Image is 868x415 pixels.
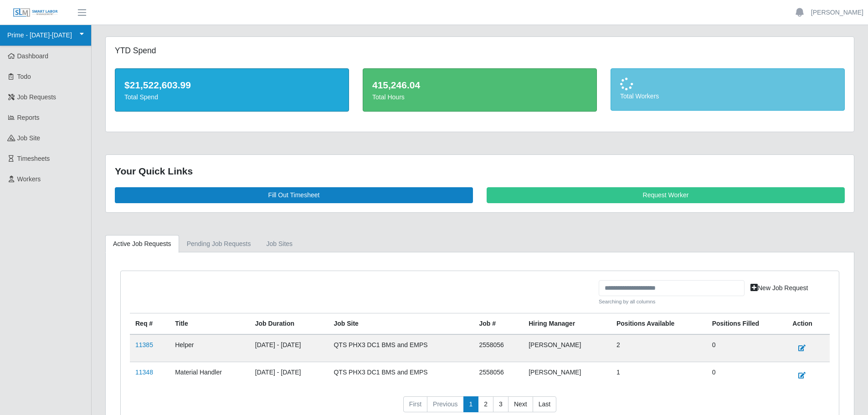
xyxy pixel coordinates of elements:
[179,235,259,253] a: Pending Job Requests
[169,313,250,334] th: Title
[328,334,473,362] td: QTS PHX3 DC1 BMS and EMPS
[473,334,523,362] td: 2558056
[135,369,153,376] a: 11348
[620,92,835,101] div: Total Workers
[17,73,31,80] span: Todo
[105,235,179,253] a: Active Job Requests
[463,396,479,413] a: 1
[17,52,49,60] span: Dashboard
[493,396,508,413] a: 3
[250,362,329,389] td: [DATE] - [DATE]
[707,362,787,389] td: 0
[487,187,845,203] a: Request Worker
[811,8,863,17] a: [PERSON_NAME]
[611,362,707,389] td: 1
[533,396,556,413] a: Last
[13,8,58,18] img: SLM Logo
[250,334,329,362] td: [DATE] - [DATE]
[169,334,250,362] td: Helper
[17,114,40,121] span: Reports
[130,313,169,334] th: Req #
[599,298,745,306] small: Searching by all columns
[508,396,533,413] a: Next
[523,313,611,334] th: Hiring Manager
[17,134,41,142] span: job site
[745,280,814,296] a: New Job Request
[611,313,707,334] th: Positions Available
[473,362,523,389] td: 2558056
[17,175,41,183] span: Workers
[115,164,845,179] div: Your Quick Links
[17,93,56,101] span: Job Requests
[372,92,587,102] div: Total Hours
[372,78,587,92] div: 415,246.04
[259,235,301,253] a: job sites
[523,334,611,362] td: [PERSON_NAME]
[707,334,787,362] td: 0
[523,362,611,389] td: [PERSON_NAME]
[707,313,787,334] th: Positions Filled
[17,155,50,162] span: Timesheets
[135,341,153,348] a: 11385
[115,187,473,203] a: Fill Out Timesheet
[478,396,493,413] a: 2
[611,334,707,362] td: 2
[250,313,329,334] th: Job Duration
[124,78,339,92] div: $21,522,603.99
[124,92,339,102] div: Total Spend
[169,362,250,389] td: Material Handler
[473,313,523,334] th: Job #
[787,313,830,334] th: Action
[328,313,473,334] th: job site
[328,362,473,389] td: QTS PHX3 DC1 BMS and EMPS
[115,46,349,56] h5: YTD Spend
